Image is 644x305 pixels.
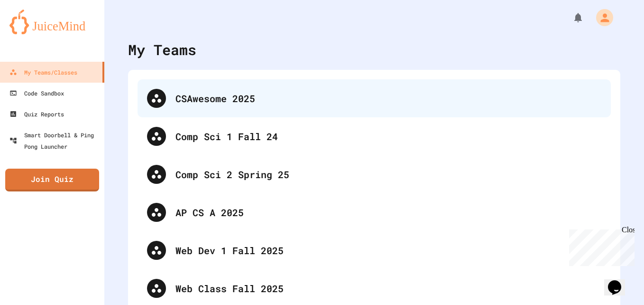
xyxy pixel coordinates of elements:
[9,87,64,99] div: Code Sandbox
[175,205,601,219] div: AP CS A 2025
[555,10,586,26] div: My Notifications
[9,10,95,34] img: logo-orange.svg
[175,243,601,257] div: Web Dev 1 Fall 2025
[5,169,99,191] a: Join Quiz
[175,167,601,181] div: Comp Sci 2 Spring 25
[175,281,601,295] div: Web Class Fall 2025
[138,193,611,231] div: AP CS A 2025
[138,155,611,193] div: Comp Sci 2 Spring 25
[128,39,196,60] div: My Teams
[586,7,616,29] div: My Account
[565,226,635,266] iframe: chat widget
[175,129,601,143] div: Comp Sci 1 Fall 24
[138,231,611,269] div: Web Dev 1 Fall 2025
[4,4,65,60] div: Chat with us now!Close
[138,79,611,117] div: CSAwesome 2025
[9,67,77,78] div: My Teams/Classes
[9,129,101,152] div: Smart Doorbell & Ping Pong Launcher
[175,91,601,105] div: CSAwesome 2025
[9,108,64,120] div: Quiz Reports
[604,267,635,295] iframe: chat widget
[138,117,611,155] div: Comp Sci 1 Fall 24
